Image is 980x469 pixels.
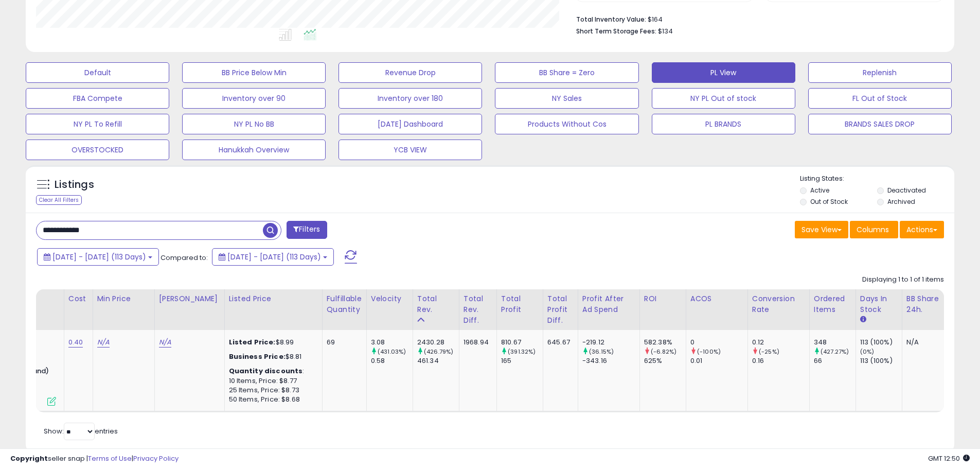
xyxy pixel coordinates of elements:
button: Revenue Drop [338,62,482,83]
li: $164 [576,12,936,25]
div: 645.67 [547,338,570,347]
b: Business Price: [229,352,286,361]
div: 0.01 [690,356,747,366]
div: Total Profit [501,293,539,315]
strong: Copyright [10,454,48,463]
p: Listing States: [800,174,954,184]
button: FBA Compete [26,88,169,109]
div: [PERSON_NAME] [159,293,220,304]
div: ACOS [690,293,743,304]
button: BRANDS SALES DROP [808,114,952,134]
button: Replenish [808,62,952,83]
button: Save View [795,221,848,238]
span: Show: entries [44,426,118,436]
div: 3.08 [371,338,413,347]
a: Privacy Policy [133,454,179,463]
div: 0.16 [752,356,809,366]
a: 0.40 [68,337,83,348]
div: seller snap | | [10,454,179,464]
button: PL BRANDS [652,114,795,134]
div: 582.38% [644,338,686,347]
div: 810.67 [501,338,543,347]
b: Quantity discounts [229,366,303,376]
button: YCB VIEW [338,140,482,160]
small: (427.27%) [821,348,849,356]
small: (-25%) [759,348,779,356]
div: Total Rev. Diff. [464,293,492,326]
button: Actions [900,221,944,238]
b: Total Inventory Value: [576,15,646,24]
div: 25 Items, Price: $8.73 [229,386,314,395]
div: Cost [68,293,88,304]
button: NY PL No BB [182,114,326,134]
label: Archived [887,197,915,206]
div: $8.81 [229,352,314,361]
div: 0.58 [371,356,413,366]
button: BB Share = Zero [495,62,638,83]
div: Min Price [97,293,150,304]
div: Conversion Rate [752,293,805,315]
button: Inventory over 180 [338,88,482,109]
div: 113 (100%) [860,356,902,366]
button: [DATE] - [DATE] (113 Days) [37,248,159,266]
button: NY Sales [495,88,638,109]
button: Default [26,62,169,83]
small: (431.03%) [378,348,406,356]
a: N/A [97,337,110,348]
div: Days In Stock [860,293,898,315]
div: 1968.94 [464,338,489,347]
div: 625% [644,356,686,366]
label: Deactivated [887,186,926,195]
small: (-6.82%) [651,348,676,356]
div: ROI [644,293,682,304]
div: $8.99 [229,338,314,347]
div: Displaying 1 to 1 of 1 items [862,275,944,285]
button: [DATE] Dashboard [338,114,482,134]
div: Total Rev. [417,293,455,315]
div: Profit After Ad Spend [582,293,635,315]
div: Fulfillable Quantity [327,293,362,315]
small: (0%) [860,348,875,356]
div: 165 [501,356,543,366]
button: Filters [287,221,327,239]
div: 2430.28 [417,338,459,347]
div: -343.16 [582,356,639,366]
small: (391.32%) [508,348,536,356]
button: Columns [850,221,898,238]
div: Velocity [371,293,408,304]
a: Terms of Use [88,454,132,463]
button: Inventory over 90 [182,88,326,109]
small: (-100%) [697,348,721,356]
div: 113 (100%) [860,338,902,347]
span: $134 [658,26,673,36]
label: Out of Stock [810,197,848,206]
div: 66 [814,356,856,366]
div: 50 Items, Price: $8.68 [229,395,314,404]
button: OVERSTOCKED [26,140,169,160]
a: N/A [159,337,171,348]
span: [DATE] - [DATE] (113 Days) [52,252,146,262]
button: Hanukkah Overview [182,140,326,160]
div: 0 [690,338,747,347]
label: Active [810,186,829,195]
div: : [229,367,314,376]
button: NY PL To Refill [26,114,169,134]
div: Ordered Items [814,293,851,315]
span: Compared to: [161,253,208,263]
small: Days In Stock. [860,315,866,324]
button: [DATE] - [DATE] (113 Days) [212,248,334,266]
button: NY PL Out of stock [652,88,795,109]
div: Clear All Filters [36,195,82,205]
div: N/A [906,338,940,347]
div: -219.12 [582,338,639,347]
button: FL Out of Stock [808,88,952,109]
b: Short Term Storage Fees: [576,27,656,36]
small: (36.15%) [589,348,614,356]
div: 10 Items, Price: $8.77 [229,376,314,386]
div: Listed Price [229,293,318,304]
b: Listed Price: [229,337,276,347]
button: PL View [652,62,795,83]
h5: Listings [55,178,94,192]
span: Columns [857,224,889,235]
div: 0.12 [752,338,809,347]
